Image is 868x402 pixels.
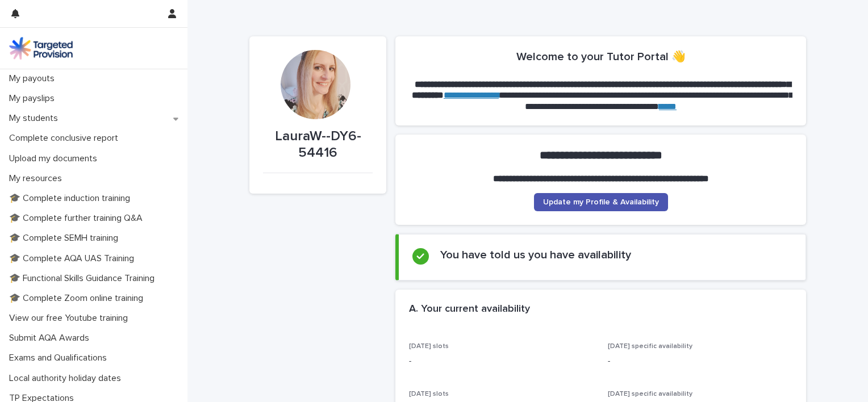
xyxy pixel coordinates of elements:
h2: A. Your current availability [409,303,530,316]
p: 🎓 Complete AQA UAS Training [5,253,143,264]
p: Local authority holiday dates [5,373,130,384]
span: [DATE] slots [409,343,449,350]
p: - [608,355,793,367]
span: [DATE] specific availability [608,391,692,397]
span: [DATE] specific availability [608,343,692,350]
p: 🎓 Complete Zoom online training [5,293,152,304]
p: 🎓 Complete SEMH training [5,233,127,244]
p: Upload my documents [5,153,106,164]
p: Submit AQA Awards [5,333,98,344]
p: 🎓 Complete induction training [5,193,139,204]
p: My resources [5,173,71,184]
p: 🎓 Complete further training Q&A [5,213,152,224]
span: [DATE] slots [409,391,449,397]
h2: Welcome to your Tutor Portal 👋 [516,50,686,64]
h2: You have told us you have availability [440,248,631,262]
p: View our free Youtube training [5,313,137,324]
p: Complete conclusive report [5,133,127,144]
a: Update my Profile & Availability [534,193,668,211]
p: My payouts [5,73,64,84]
span: Update my Profile & Availability [543,198,659,206]
p: - [409,355,594,367]
p: LauraW--DY6-54416 [263,128,373,161]
p: My students [5,113,67,124]
p: My payslips [5,93,64,104]
p: Exams and Qualifications [5,353,116,363]
p: 🎓 Functional Skills Guidance Training [5,273,164,284]
img: M5nRWzHhSzIhMunXDL62 [9,37,73,60]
